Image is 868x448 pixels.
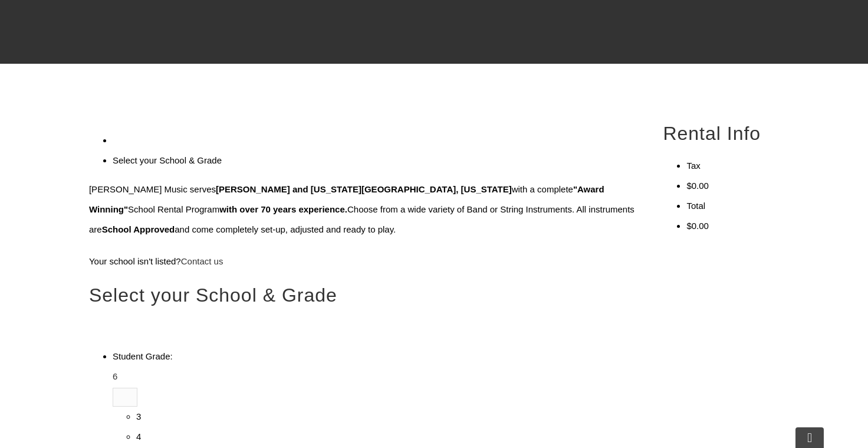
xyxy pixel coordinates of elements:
label: Student Grade: [113,351,173,361]
li: $0.00 [686,176,779,196]
strong: "Award Winning" [89,184,604,214]
p: [PERSON_NAME] Music serves with a complete School Rental Program Choose from a wide variety of Ba... [89,179,636,240]
li: 4 [136,427,137,447]
li: $0.00 [686,216,779,236]
span: 6 [113,371,117,381]
strong: School Approved [102,224,175,234]
strong: [PERSON_NAME] and [US_STATE][GEOGRAPHIC_DATA], [US_STATE] [216,184,512,194]
p: Your school isn't listed? [89,251,636,272]
a: Contact us [181,256,223,266]
li: 3 [136,407,137,427]
li: Select your School & Grade [113,151,636,171]
h2: Rental Info [663,122,779,146]
li: Tax [686,156,779,176]
strong: with over 70 years experience. [219,204,347,214]
h2: Select your School & Grade [89,283,636,308]
li: Total [686,196,779,216]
